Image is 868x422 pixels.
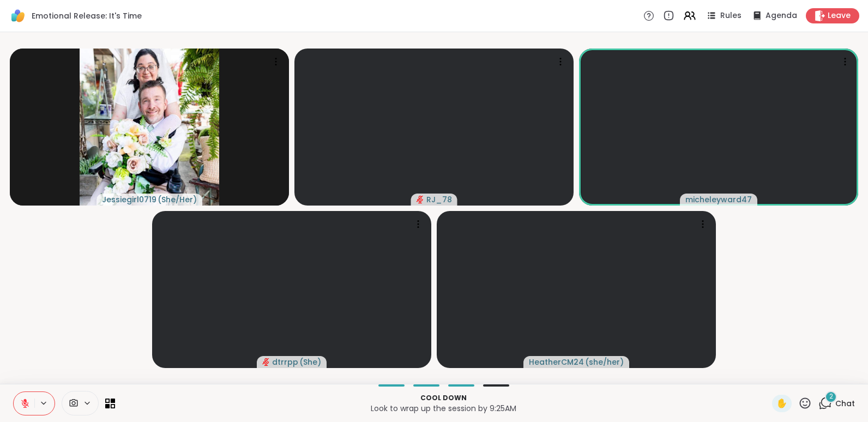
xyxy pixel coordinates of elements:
span: Emotional Release: It's Time [32,10,142,21]
span: audio-muted [262,358,270,366]
span: ( she/her ) [585,357,624,367]
span: dtrrpp [272,357,298,367]
span: ( She ) [299,357,321,367]
img: ShareWell Logomark [9,7,27,25]
span: ( She/Her ) [158,194,197,205]
span: ✋ [776,397,787,410]
span: audio-muted [417,196,424,203]
span: RJ_78 [426,194,452,205]
span: HeatherCM24 [529,357,584,367]
span: micheleyward47 [685,194,752,205]
span: Agenda [765,10,797,21]
img: Jessiegirl0719 [80,49,219,206]
p: Cool down [122,393,765,403]
span: Jessiegirl0719 [102,194,156,205]
span: Leave [828,10,851,21]
span: Rules [720,10,742,21]
span: Chat [835,398,855,409]
span: 2 [829,392,833,401]
p: Look to wrap up the session by 9:25AM [122,403,765,414]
